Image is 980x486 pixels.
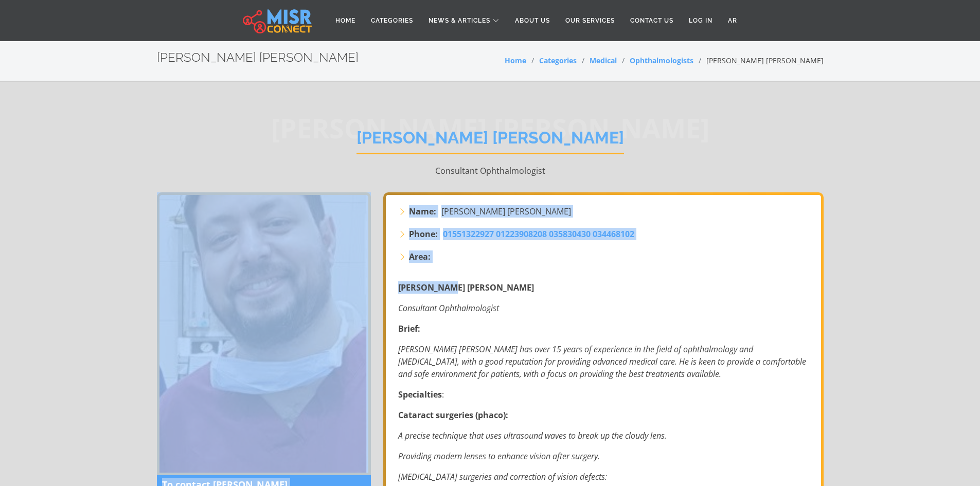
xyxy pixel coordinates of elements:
[398,430,667,441] em: A precise technique that uses ultrasound waves to break up the cloudy lens.
[357,128,624,154] h1: [PERSON_NAME] [PERSON_NAME]
[693,55,824,66] li: [PERSON_NAME] [PERSON_NAME]
[328,11,363,30] a: Home
[157,165,824,177] p: Consultant Ophthalmologist
[398,282,534,293] strong: [PERSON_NAME] [PERSON_NAME]
[363,11,421,30] a: Categories
[421,11,507,30] a: News & Articles
[590,56,617,65] a: Medical
[398,451,600,462] em: Providing modern lenses to enhance vision after surgery.
[429,16,490,25] span: News & Articles
[398,344,806,380] em: [PERSON_NAME] [PERSON_NAME] has over 15 years of experience in the field of ophthalmology and [ME...
[558,11,622,30] a: Our Services
[681,11,720,30] a: Log in
[720,11,745,30] a: AR
[409,228,438,240] strong: Phone:
[443,228,634,240] span: 01551322927 01223908208 035830430 034468102
[507,11,558,30] a: About Us
[441,205,571,218] span: [PERSON_NAME] [PERSON_NAME]
[398,323,420,334] strong: Brief:
[398,409,508,421] strong: Cataract surgeries (phaco):
[398,389,442,400] strong: Specialties
[505,56,526,65] a: Home
[398,388,811,401] p: :
[243,8,312,33] img: main.misr_connect
[622,11,681,30] a: Contact Us
[539,56,577,65] a: Categories
[630,56,693,65] a: Ophthalmologists
[409,205,436,218] strong: Name:
[409,250,431,263] strong: Area:
[398,302,499,314] em: Consultant Ophthalmologist
[443,228,634,240] a: 01551322927 01223908208 035830430 034468102
[398,471,607,482] em: [MEDICAL_DATA] surgeries and correction of vision defects:
[157,50,359,65] h2: [PERSON_NAME] [PERSON_NAME]
[157,192,371,475] img: Dr. Ahmed Rasmy Amer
